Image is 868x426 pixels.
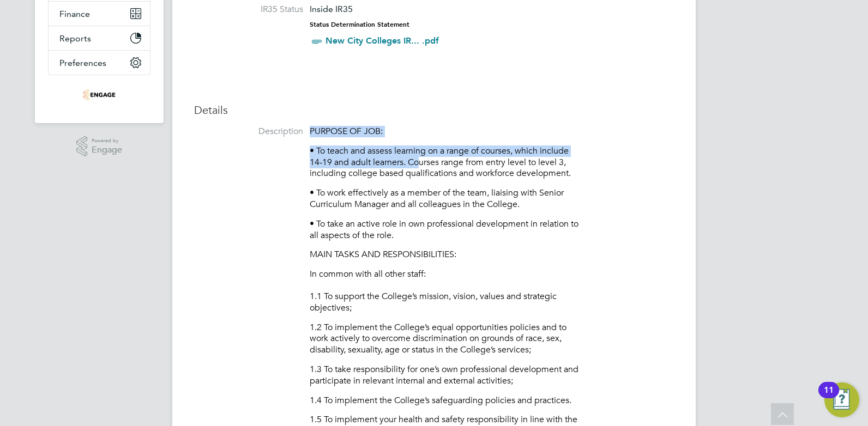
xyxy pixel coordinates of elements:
[824,382,859,417] button: Open Resource Center, 11 new notifications
[59,33,91,44] span: Reports
[325,35,439,46] a: New City Colleges IR... .pdf
[59,58,106,68] span: Preferences
[194,126,303,137] label: Description
[83,86,116,104] img: omniapeople-logo-retina.png
[310,187,582,210] p: • To work effectively as a member of the team, liaising with Senior Curriculum Manager and all co...
[310,395,582,406] p: 1.4 To implement the College’s safeguarding policies and practices.
[92,136,122,145] span: Powered by
[310,269,582,291] li: In common with all other staff:
[194,4,303,15] label: IR35 Status
[59,9,90,19] span: Finance
[49,51,150,75] button: Preferences
[310,126,582,137] p: PURPOSE OF JOB:
[92,145,122,155] span: Engage
[310,21,409,28] strong: Status Determination Statement
[310,322,582,356] p: 1.2 To implement the College’s equal opportunities policies and to work actively to overcome disc...
[310,291,582,314] p: 1.1 To support the College’s mission, vision, values and strategic objectives;
[310,4,353,14] span: Inside IR35
[310,218,582,241] p: • To take an active role in own professional development in relation to all aspects of the role.
[310,145,582,179] p: • To teach and assess learning on a range of courses, which include 14-19 and adult learners. Cou...
[824,390,834,404] div: 11
[310,249,582,260] p: MAIN TASKS AND RESPONSIBILITIES:
[49,2,150,26] button: Finance
[194,103,674,117] h3: Details
[48,86,150,104] a: Go to home page
[76,136,123,157] a: Powered byEngage
[49,26,150,50] button: Reports
[310,364,582,387] p: 1.3 To take responsibility for one’s own professional development and participate in relevant int...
